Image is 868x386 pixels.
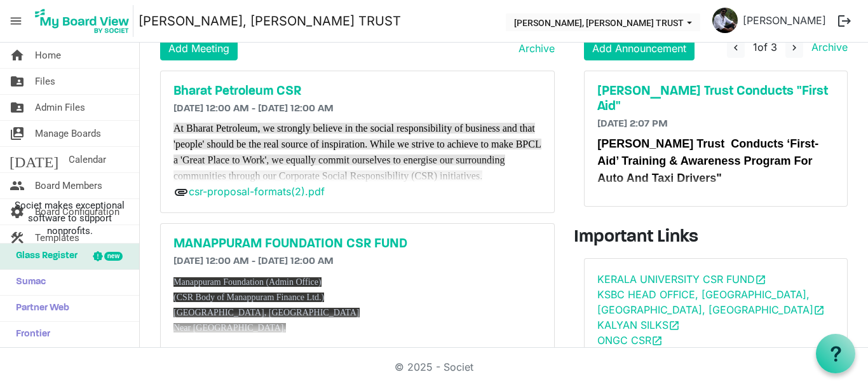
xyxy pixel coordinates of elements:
[104,252,123,261] div: new
[10,121,25,146] span: switch_account
[10,147,58,172] span: [DATE]
[173,277,322,287] span: Manappuram Foundation (Admin Office)
[173,256,541,268] h6: [DATE] 12:00 AM - [DATE] 12:00 AM
[597,137,818,184] span: [PERSON_NAME] Trust Conducts ‘First-Aid’ Training & Awareness Program For Auto And Taxi Drivers"
[35,95,85,120] span: Admin Files
[160,36,238,60] a: Add Meeting
[31,5,139,37] a: My Board View Logo
[597,334,663,347] a: ONGC CSRopen_in_new
[597,119,668,129] span: [DATE] 2:07 PM
[35,173,102,198] span: Board Members
[597,288,825,316] a: KSBC HEAD OFFICE, [GEOGRAPHIC_DATA],[GEOGRAPHIC_DATA], [GEOGRAPHIC_DATA]open_in_new
[35,121,101,146] span: Manage Boards
[584,36,695,60] a: Add Announcement
[173,123,541,181] span: At Bharat Petroleum, we strongly believe in the social responsibility of business and that 'peopl...
[10,270,46,295] span: Sumac
[10,173,25,198] span: people
[139,8,401,34] a: [PERSON_NAME], [PERSON_NAME] TRUST
[173,293,324,302] span: (CSR Body of Manappuram Finance Ltd.)
[189,185,325,198] a: csr-proposal-formats(2).pdf
[727,39,745,58] button: navigate_before
[506,13,700,31] button: THERESA BHAVAN, IMMANUEL CHARITABLE TRUST dropdownbutton
[597,273,766,286] a: KERALA UNIVERSITY CSR FUNDopen_in_new
[173,237,541,252] a: MANAPPURAM FOUNDATION CSR FUND
[668,320,680,331] span: open_in_new
[753,41,757,53] span: 1
[651,335,663,347] span: open_in_new
[730,42,742,53] span: navigate_before
[69,147,106,172] span: Calendar
[513,41,555,56] a: Archive
[35,69,55,94] span: Files
[6,199,133,237] span: Societ makes exceptional software to support nonprofits.
[395,361,473,373] a: © 2025 - Societ
[173,103,541,115] h6: [DATE] 12:00 AM - [DATE] 12:00 AM
[753,41,777,53] span: of 3
[831,8,858,34] button: logout
[10,244,78,269] span: Glass Register
[173,323,286,333] span: Near [GEOGRAPHIC_DATA],
[785,39,803,58] button: navigate_next
[806,41,848,53] a: Archive
[597,319,680,331] a: KALYAN SILKSopen_in_new
[10,69,25,94] span: folder_shared
[173,184,189,200] span: attachment
[789,42,800,53] span: navigate_next
[10,95,25,120] span: folder_shared
[10,43,25,68] span: home
[755,274,766,286] span: open_in_new
[712,8,738,33] img: hSUB5Hwbk44obJUHC4p8SpJiBkby1CPMa6WHdO4unjbwNk2QqmooFCj6Eu6u6-Q6MUaBHHRodFmU3PnQOABFnA_thumb.png
[4,9,28,33] span: menu
[597,84,834,114] a: [PERSON_NAME] Trust Conducts "First Aid"
[35,43,61,68] span: Home
[813,305,825,316] span: open_in_new
[173,84,541,99] a: Bharat Petroleum CSR
[10,322,50,347] span: Frontier
[10,296,69,321] span: Partner Web
[31,5,133,37] img: My Board View Logo
[574,227,858,249] h3: Important Links
[173,308,360,317] span: [GEOGRAPHIC_DATA], [GEOGRAPHIC_DATA]
[738,8,831,33] a: [PERSON_NAME]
